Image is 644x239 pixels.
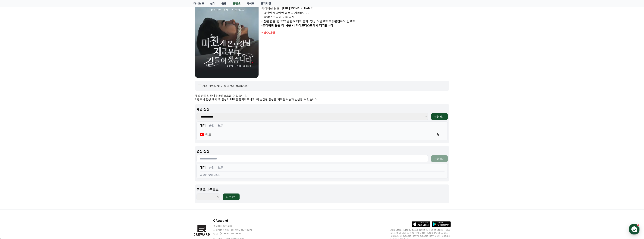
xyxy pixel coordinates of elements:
[203,84,250,88] div: 사용 가이드 및 이용 조건에 동의합니다.
[209,123,215,128] button: 승인
[434,115,445,118] div: 신청하기
[200,123,206,128] button: 대기
[262,6,449,11] p: 레디액션 링크 : [URL][DOMAIN_NAME]
[262,15,449,19] p: - 결말/스포일러 노출 금지
[34,125,39,128] span: 대화
[196,149,448,154] p: 영상 신청
[49,119,72,129] a: 설정
[58,125,63,128] span: 설정
[431,155,448,162] button: 신청하기
[195,97,449,101] p: * 반드시 영상 게시 후 영상의 URL을 등록해주세요. 미 신청한 영상은 저작권 이슈가 발생할 수 있습니다.
[196,187,448,192] p: 콘텐츠 다운로드
[218,123,224,128] button: 보류
[200,132,212,137] div: 깜포
[218,165,224,170] button: 보류
[223,193,240,200] button: 다운로드
[195,94,449,97] p: 채널 승인은 최대 1-2일 소요될 수 있습니다.
[213,219,259,223] p: CReward
[226,195,237,199] div: 다운로드
[431,113,448,120] button: 신청하기
[12,125,14,128] span: 홈
[262,23,449,28] p: -
[200,173,445,177] div: 영상이 없습니다.
[213,228,259,231] p: 사업자등록번호 : [PHONE_NUMBER]
[434,157,445,161] div: 신청하기
[262,24,334,27] strong: 크리워드 음원 미 사용 시 화이트리스트에서 제외됩니다.
[1,119,25,129] a: 홈
[209,165,215,170] button: 승인
[196,107,448,112] p: 채널 신청
[200,165,206,170] button: 대기
[262,11,449,15] p: - 승인된 채널에만 업로드 가능합니다.
[213,225,259,228] p: 주식회사 와이피랩
[25,119,49,129] a: 대화
[331,20,340,23] strong: 컷편집
[262,31,449,35] div: *필수사항
[213,232,259,235] p: 주소 : [STREET_ADDRESS]
[262,19,449,24] p: - 전편 합본 및 요약 콘텐츠 제작 불가. 영상 다운로드 후 하여 업로드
